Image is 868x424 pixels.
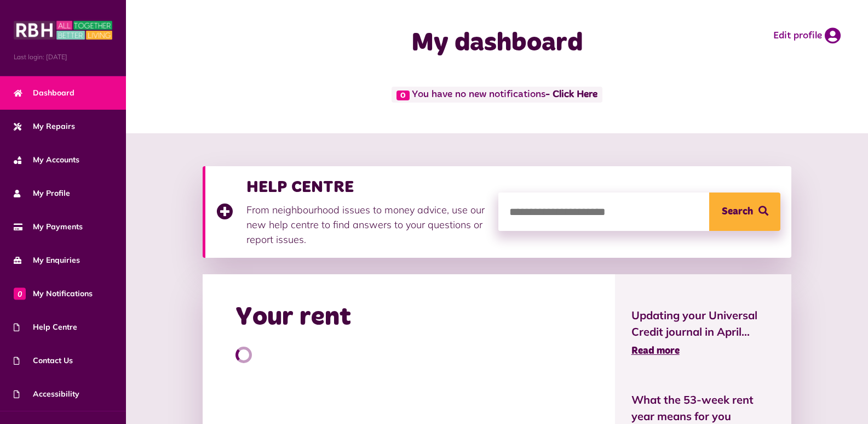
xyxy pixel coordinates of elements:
[14,154,79,166] span: My Accounts
[14,19,112,41] img: MyRBH
[773,27,841,44] a: Edit profile
[396,91,410,100] span: 0
[14,355,73,366] span: Contact Us
[14,287,26,299] span: 0
[14,121,75,132] span: My Repairs
[392,87,602,103] span: You have no new notifications
[246,202,487,247] p: From neighbourhood issues to money advice, use our new help centre to find answers to your questi...
[631,346,680,356] span: Read more
[14,388,79,400] span: Accessibility
[323,27,672,59] h1: My dashboard
[235,302,351,333] h2: Your rent
[545,90,597,100] a: - Click Here
[14,87,74,99] span: Dashboard
[14,221,83,233] span: My Payments
[14,288,93,299] span: My Notifications
[631,307,775,359] a: Updating your Universal Credit journal in April... Read more
[14,255,80,266] span: My Enquiries
[709,193,780,231] button: Search
[14,321,77,333] span: Help Centre
[722,193,753,231] span: Search
[631,307,775,340] span: Updating your Universal Credit journal in April...
[14,188,70,199] span: My Profile
[246,177,487,197] h3: HELP CENTRE
[14,52,112,62] span: Last login: [DATE]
